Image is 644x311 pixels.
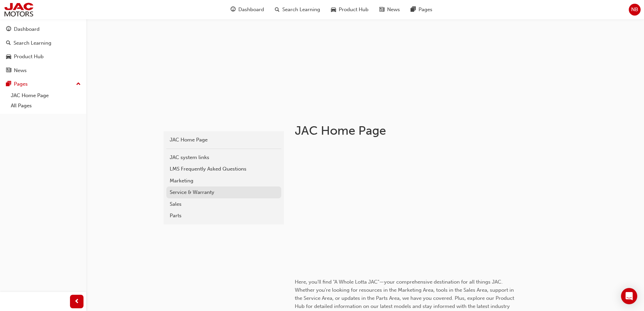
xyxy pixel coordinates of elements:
a: search-iconSearch Learning [269,3,326,17]
div: JAC Home Page [170,136,278,144]
button: Pages [3,78,84,90]
span: news-icon [6,68,11,74]
h1: JAC Home Page [295,123,517,138]
div: Marketing [170,177,278,185]
a: Marketing [166,175,281,187]
span: search-icon [275,5,280,14]
span: guage-icon [6,26,11,32]
a: JAC Home Page [166,134,281,146]
span: guage-icon [231,5,236,14]
span: up-icon [76,80,81,89]
div: Dashboard [14,25,40,33]
img: jac-portal [3,2,34,17]
span: Dashboard [238,6,264,14]
div: LMS Frequently Asked Questions [170,165,278,173]
a: Search Learning [3,37,84,49]
a: Sales [166,198,281,210]
span: pages-icon [6,81,11,87]
div: Open Intercom Messenger [621,288,637,304]
span: car-icon [6,54,11,60]
span: car-icon [331,5,336,14]
div: Pages [14,80,28,88]
a: Dashboard [3,23,84,36]
a: news-iconNews [374,3,405,17]
span: Search Learning [282,6,320,14]
a: News [3,64,84,77]
span: prev-icon [74,297,79,306]
div: Sales [170,200,278,208]
div: Service & Warranty [170,188,278,196]
a: Parts [166,210,281,222]
a: All Pages [8,101,84,111]
a: LMS Frequently Asked Questions [166,163,281,175]
a: car-iconProduct Hub [326,3,374,17]
button: DashboardSearch LearningProduct HubNews [3,22,84,78]
span: search-icon [6,40,11,46]
span: news-icon [379,5,384,14]
span: News [387,6,400,14]
a: pages-iconPages [405,3,438,17]
div: Parts [170,212,278,220]
span: Product Hub [339,6,368,14]
span: pages-icon [411,5,416,14]
a: Product Hub [3,50,84,63]
div: JAC system links [170,154,278,161]
div: News [14,67,27,74]
a: guage-iconDashboard [225,3,269,17]
span: Pages [419,6,432,14]
a: Service & Warranty [166,186,281,198]
a: JAC Home Page [8,90,84,101]
div: Product Hub [14,53,44,61]
a: JAC system links [166,152,281,163]
div: Search Learning [14,39,51,47]
button: NB [629,4,641,16]
span: NB [631,6,638,14]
